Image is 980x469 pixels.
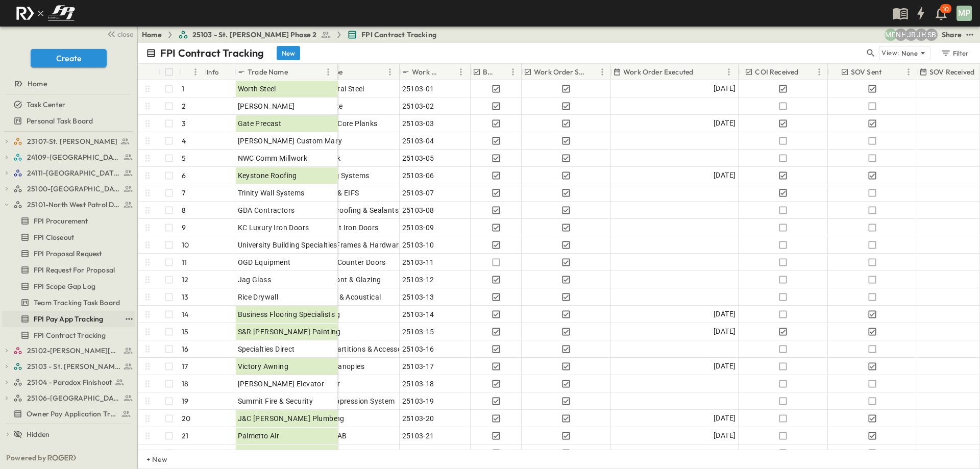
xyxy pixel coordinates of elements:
a: 25100-Vanguard Prep School [13,182,133,196]
p: 20 [182,413,190,424]
p: 22 [182,448,190,458]
span: FPI Closeout [34,232,74,242]
span: 25103-17 [402,361,434,372]
div: Team Tracking Task Boardtest [2,294,135,311]
span: [DATE] [714,308,736,320]
span: 25103-08 [402,205,434,215]
span: Wrought Iron Doors [313,223,379,233]
span: FPI Contract Tracking [34,330,106,340]
span: [DATE] [714,169,736,181]
p: 13 [182,292,188,302]
p: 18 [182,379,188,389]
span: Summit Fire & Security [238,396,313,406]
a: Owner Pay Application Tracking [2,407,133,421]
a: 24111-[GEOGRAPHIC_DATA] [13,166,133,180]
span: J&C [PERSON_NAME] Plumbers [238,413,344,424]
span: 25103 - St. [PERSON_NAME] Phase 2 [27,361,120,372]
span: Victory Awning [238,361,289,372]
p: SOV Received [929,67,974,77]
span: 25103-21 [402,431,434,441]
p: BSA Signed [483,67,497,77]
span: [PERSON_NAME] [238,101,295,111]
span: [DATE] [714,447,736,459]
p: 4 [182,136,186,146]
span: 25103-01 [402,84,434,94]
button: Sort [444,66,455,78]
span: [PERSON_NAME] Elevator [238,379,325,389]
div: Owner Pay Application Trackingtest [2,406,135,422]
button: Filter [937,46,972,60]
span: Hollow Core Planks [313,118,378,129]
span: 25104 - Paradox Finishout [27,377,112,387]
span: 23107-St. [PERSON_NAME] [27,136,117,146]
div: 25100-Vanguard Prep Schooltest [2,181,135,197]
div: # [179,64,205,80]
div: FPI Proposal Requesttest [2,245,135,262]
p: Work Order Sent [534,67,586,77]
span: Coiling Counter Doors [313,257,386,267]
a: FPI Contract Tracking [2,328,133,342]
div: 25101-North West Patrol Divisiontest [2,196,135,213]
span: Millwork [313,153,341,163]
button: Menu [322,66,334,78]
div: Info [207,58,219,86]
button: Sort [588,66,599,78]
p: Work Order Executed [623,67,693,77]
p: Trade Name [248,67,288,77]
p: 5 [182,153,186,163]
span: 25106-St. Andrews Parking Lot [27,393,120,403]
div: FPI Closeouttest [2,229,135,245]
a: 25106-St. Andrews Parking Lot [13,391,133,405]
span: Team Tracking Task Board [34,298,120,308]
div: 25102-Christ The Redeemer Anglican Churchtest [2,342,135,359]
span: 25103-06 [402,170,434,181]
a: Home [142,30,162,40]
div: 24111-[GEOGRAPHIC_DATA]test [2,165,135,181]
div: FPI Request For Proposaltest [2,262,135,278]
button: test [964,29,976,41]
span: Drywall & Acoustical [313,292,381,302]
span: Metal Canopies [313,361,365,372]
span: Keystone Roofing [238,170,297,181]
p: 8 [182,205,186,215]
p: None [901,48,918,58]
span: 25103-13 [402,292,434,302]
div: FPI Pay App Trackingtest [2,311,135,327]
div: FPI Scope Gap Logtest [2,278,135,294]
span: FPI Pay App Tracking [34,314,103,324]
p: 10 [182,240,189,250]
span: OGD Equipment [238,257,291,267]
span: Hidden [27,429,50,439]
span: Personal Task Board [27,116,93,126]
span: Toilet Partitions & Accessories [313,344,414,354]
div: Jayden Ramirez (jramirez@fpibuilders.com) [905,29,917,41]
a: FPI Request For Proposal [2,263,133,277]
span: Specialties Direct [238,344,295,354]
span: 25103-16 [402,344,434,354]
p: 2 [182,101,186,111]
span: Home [28,79,47,89]
span: close [117,29,133,39]
span: S&R [PERSON_NAME] Painting [238,327,340,337]
p: 3 [182,118,186,129]
span: 25103-11 [402,257,434,267]
a: FPI Scope Gap Log [2,279,133,293]
div: FPI Procurementtest [2,213,135,229]
a: Home [2,77,133,91]
span: University Building Specialties [238,240,337,250]
span: 25103-03 [402,118,434,129]
button: Sort [801,66,812,78]
a: FPI Closeout [2,230,133,244]
p: 12 [182,275,188,285]
span: FPI Proposal Request [34,249,102,259]
span: Doors, Frames & Hardware [313,240,403,250]
span: Fire Suppression System [313,396,395,406]
button: Menu [902,66,915,78]
button: Menu [384,66,396,78]
button: Sort [499,66,510,78]
a: Personal Task Board [2,114,133,128]
p: 11 [182,257,187,267]
a: 23107-St. [PERSON_NAME] [13,134,133,149]
div: FPI Contract Trackingtest [2,327,135,343]
span: 25103-14 [402,309,434,319]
